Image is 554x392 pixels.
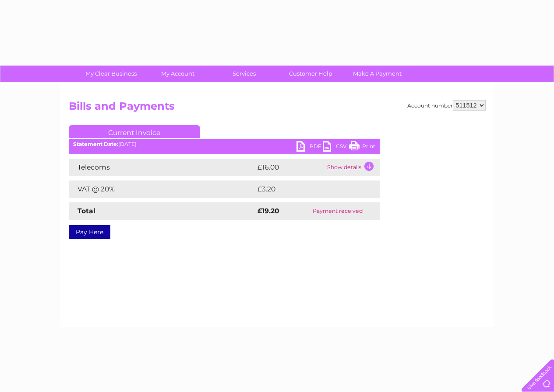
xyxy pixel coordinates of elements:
td: VAT @ 20% [69,180,255,198]
a: My Account [141,66,214,82]
td: Payment received [296,202,379,220]
a: PDF [296,141,323,154]
div: Account number [407,100,486,111]
td: Show details [325,159,380,176]
a: Current Invoice [69,125,200,138]
a: Customer Help [275,66,347,82]
td: £3.20 [255,180,359,198]
td: £16.00 [255,159,325,176]
a: My Clear Business [75,66,147,82]
h2: Bills and Payments [69,100,486,117]
a: CSV [323,141,349,154]
a: Services [208,66,280,82]
a: Make A Payment [341,66,413,82]
a: Print [349,141,375,154]
td: Telecoms [69,159,255,176]
a: Pay Here [69,225,110,239]
strong: £19.20 [258,207,279,215]
strong: Total [78,207,95,215]
div: [DATE] [69,141,380,147]
b: Statement Date: [73,141,118,147]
